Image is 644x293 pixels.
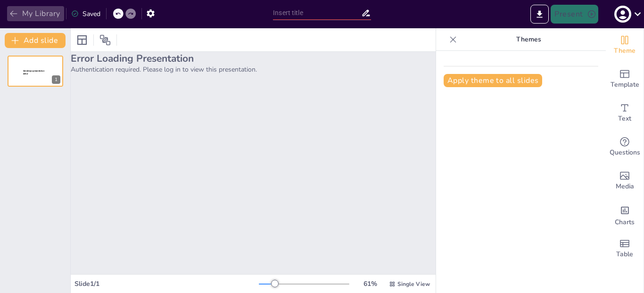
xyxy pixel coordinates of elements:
div: Change the overall theme [606,28,644,62]
div: 1 [52,75,60,84]
button: Add slide [5,33,66,48]
div: Slide 1 / 1 [74,279,259,288]
div: Add charts and graphs [606,198,644,232]
div: Add ready made slides [606,62,644,96]
p: Authentication required. Please log in to view this presentation. [71,65,436,74]
h2: Error Loading Presentation [71,52,436,65]
input: Insert title [273,6,361,20]
div: Add images, graphics, shapes or video [606,164,644,198]
span: Single View [397,280,430,288]
button: My Library [7,6,64,21]
span: Media [616,181,634,192]
span: Position [99,34,111,46]
button: Export to PowerPoint [530,5,549,24]
span: Theme [614,46,636,56]
span: Text [618,114,631,124]
span: Charts [615,217,635,228]
span: Sendsteps presentation editor [23,70,44,75]
button: Present [551,5,598,24]
div: Sendsteps presentation editor1 [8,56,63,87]
div: 61 % [359,279,381,288]
span: Template [611,80,639,90]
div: Get real-time input from your audience [606,130,644,164]
p: Themes [461,28,596,51]
div: Saved [71,9,100,18]
button: Apply theme to all slides [444,74,542,87]
span: Questions [610,147,640,158]
div: Layout [74,33,90,48]
div: Add text boxes [606,96,644,130]
div: Add a table [606,232,644,266]
span: Table [616,249,633,260]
